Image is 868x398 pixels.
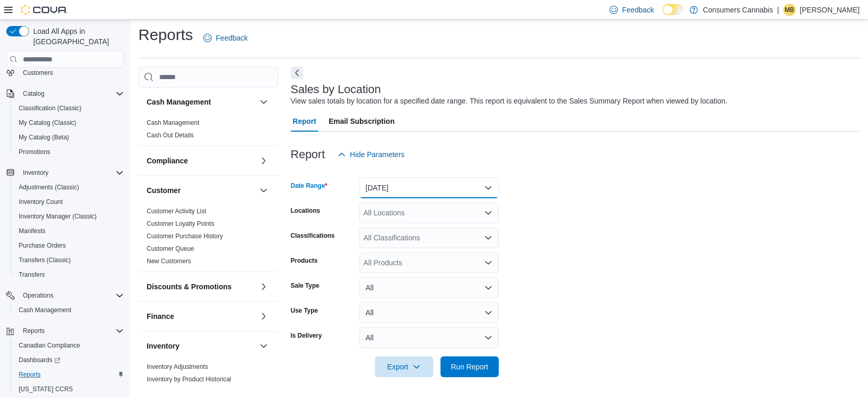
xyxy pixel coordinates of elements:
button: Catalog [19,87,48,100]
button: Inventory Count [10,195,128,209]
p: | [777,4,779,16]
button: Reports [19,325,49,337]
span: Manifests [15,225,124,237]
span: Run Report [451,362,488,372]
span: Customers [19,66,124,79]
button: [DATE] [359,177,499,198]
span: Transfers (Classic) [15,254,124,266]
span: Operations [19,289,124,302]
button: Discounts & Promotions [147,281,255,292]
span: Inventory Count [15,196,124,208]
div: Cash Management [138,117,278,146]
label: Classifications [291,232,335,240]
a: Transfers [15,268,49,281]
span: Cash Management [19,306,71,314]
label: Is Delivery [291,331,322,340]
button: Catalog [2,86,128,101]
span: Classification (Classic) [15,102,124,114]
button: Open list of options [484,209,493,217]
h1: Reports [138,24,193,45]
span: MB [785,4,794,16]
button: Canadian Compliance [10,338,128,353]
button: All [359,327,499,348]
span: Customer Loyalty Points [147,220,214,228]
a: [US_STATE] CCRS [15,383,77,395]
input: Dark Mode [663,4,684,15]
button: Promotions [10,145,128,159]
a: Transfers (Classic) [15,254,75,266]
a: My Catalog (Beta) [15,131,73,144]
button: Customer [147,185,255,196]
button: Operations [19,289,58,302]
h3: Sales by Location [291,83,381,96]
button: Cash Management [147,97,255,107]
button: Run Report [441,356,499,377]
button: Open list of options [484,259,493,267]
a: Cash Management [15,304,75,316]
button: Export [375,356,433,377]
a: Reports [15,368,45,381]
button: Customers [2,65,128,80]
span: Cash Out Details [147,131,194,139]
button: Finance [257,310,270,323]
button: Inventory [147,341,255,351]
span: Cash Management [147,119,199,127]
span: Canadian Compliance [19,341,80,350]
span: My Catalog (Beta) [19,133,69,142]
span: [US_STATE] CCRS [19,385,73,393]
span: Purchase Orders [19,241,66,250]
span: Washington CCRS [15,383,124,395]
a: New Customers [147,258,191,265]
span: Transfers [15,268,124,281]
a: Inventory Count [15,196,67,208]
button: Compliance [257,155,270,167]
button: All [359,277,499,298]
a: My Catalog (Classic) [15,117,81,129]
h3: Customer [147,185,180,196]
button: [US_STATE] CCRS [10,382,128,396]
span: Feedback [216,33,248,43]
span: Purchase Orders [15,239,124,252]
button: Discounts & Promotions [257,280,270,293]
button: Inventory Manager (Classic) [10,209,128,224]
span: Transfers (Classic) [19,256,71,264]
button: Finance [147,311,255,322]
a: Feedback [199,28,252,48]
a: Manifests [15,225,49,237]
span: Feedback [622,5,654,15]
button: Transfers (Classic) [10,253,128,267]
span: Reports [23,327,45,335]
span: Reports [15,368,124,381]
span: Adjustments (Classic) [19,183,79,191]
button: All [359,302,499,323]
a: Purchase Orders [15,239,70,252]
span: Customer Activity List [147,207,206,215]
a: Promotions [15,146,55,158]
span: My Catalog (Classic) [19,119,76,127]
span: Dashboards [19,356,60,364]
label: Use Type [291,306,318,315]
span: Customer Queue [147,245,194,253]
a: Cash Out Details [147,132,194,139]
span: Load All Apps in [GEOGRAPHIC_DATA] [29,26,124,47]
a: Customer Purchase History [147,233,223,240]
span: Inventory [23,169,48,177]
span: Cash Management [15,304,124,316]
span: Dashboards [15,354,124,366]
span: Classification (Classic) [19,104,82,112]
span: Manifests [19,227,45,235]
button: Adjustments (Classic) [10,180,128,195]
a: Dashboards [10,353,128,367]
span: Operations [23,291,54,300]
span: Customer Purchase History [147,232,223,240]
span: Reports [19,325,124,337]
button: Reports [10,367,128,382]
div: Customer [138,205,278,272]
span: Promotions [19,148,50,156]
img: Cova [21,5,68,15]
button: Customer [257,184,270,197]
p: Consumers Cannabis [703,4,773,16]
span: Catalog [19,87,124,100]
span: Export [381,356,427,377]
span: Inventory [19,166,124,179]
